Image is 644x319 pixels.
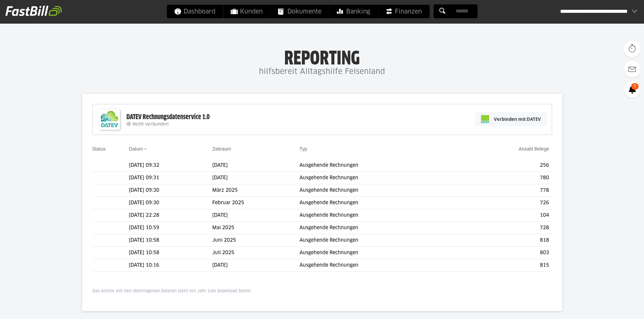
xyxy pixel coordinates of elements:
td: 726 [461,197,552,209]
iframe: Öffnet ein Widget, in dem Sie weitere Informationen finden [592,299,637,316]
a: Status [92,146,106,152]
a: Anzahl Belege [519,146,549,152]
td: 815 [461,259,552,272]
span: 1 [631,83,639,90]
img: DATEV-Datenservice Logo [96,106,123,133]
td: [DATE] 10:59 [129,222,212,234]
td: 778 [461,184,552,197]
span: Verbinden mit DATEV [494,116,541,123]
span: Dashboard [174,5,215,18]
td: [DATE] 09:31 [129,172,212,184]
td: [DATE] 09:30 [129,197,212,209]
a: Banking [329,5,378,18]
a: 1 [624,81,641,98]
td: Ausgehende Rechnungen [300,247,461,259]
td: [DATE] 10:16 [129,259,212,272]
a: Typ [300,146,307,152]
td: Februar 2025 [212,197,300,209]
a: Datum [129,146,143,152]
td: [DATE] 09:32 [129,159,212,172]
td: 780 [461,172,552,184]
td: Ausgehende Rechnungen [300,222,461,234]
img: sort_desc.gif [144,149,148,150]
a: Finanzen [378,5,429,18]
td: [DATE] 10:58 [129,247,212,259]
a: Dokumente [270,5,329,18]
img: pi-datev-logo-farbig-24.svg [481,115,489,123]
span: Dokumente [278,5,321,18]
a: Kunden [223,5,270,18]
td: 104 [461,209,552,222]
td: März 2025 [212,184,300,197]
span: Kunden [231,5,263,18]
td: Juni 2025 [212,234,300,247]
td: Juli 2025 [212,247,300,259]
span: Finanzen [385,5,422,18]
td: [DATE] 09:30 [129,184,212,197]
span: Nicht verbunden [133,122,169,127]
td: Ausgehende Rechnungen [300,197,461,209]
td: 728 [461,222,552,234]
td: [DATE] 22:28 [129,209,212,222]
td: 256 [461,159,552,172]
td: Ausgehende Rechnungen [300,234,461,247]
td: [DATE] [212,172,300,184]
a: Dashboard [167,5,223,18]
a: Zeitraum [212,146,231,152]
td: [DATE] [212,159,300,172]
td: Mai 2025 [212,222,300,234]
img: fastbill_logo_white.png [5,5,62,16]
td: [DATE] [212,209,300,222]
td: Ausgehende Rechnungen [300,209,461,222]
a: Verbinden mit DATEV [475,112,547,126]
td: [DATE] [212,259,300,272]
div: DATEV Rechnungsdatenservice 1.0 [126,113,210,122]
td: [DATE] 10:58 [129,234,212,247]
span: Banking [337,5,370,18]
td: 818 [461,234,552,247]
td: 803 [461,247,552,259]
td: Ausgehende Rechnungen [300,184,461,197]
p: Das Archiv mit den übertragenen Dateien steht ein Jahr zum Download bereit [92,289,552,294]
td: Ausgehende Rechnungen [300,159,461,172]
td: Ausgehende Rechnungen [300,259,461,272]
h1: Reporting [68,48,576,65]
td: Ausgehende Rechnungen [300,172,461,184]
